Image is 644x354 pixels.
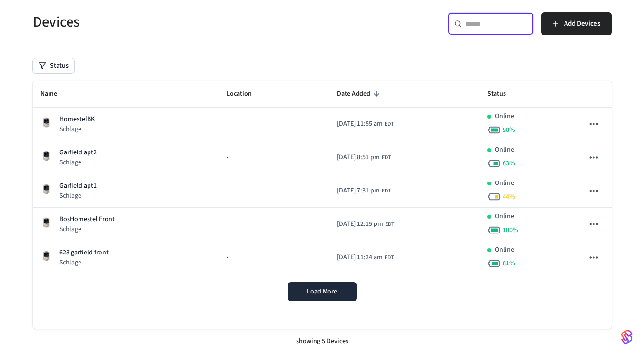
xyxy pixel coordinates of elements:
[495,145,514,155] p: Online
[487,87,518,101] span: Status
[382,153,391,162] span: EDT
[337,87,383,101] span: Date Added
[59,148,97,158] p: Garfield apt2
[337,253,383,263] span: [DATE] 11:24 am
[59,158,97,167] p: Schlage
[382,187,391,195] span: EDT
[288,282,357,301] button: Load More
[59,258,109,267] p: Schlage
[337,119,383,129] span: [DATE] 11:55 am
[227,152,228,162] span: -
[495,111,514,121] p: Online
[33,12,317,32] h5: Devices
[59,191,97,201] p: Schlage
[337,119,394,129] div: America/New_York
[33,329,612,354] div: showing 5 Devices
[337,186,380,196] span: [DATE] 7:31 pm
[227,119,228,129] span: -
[337,219,383,229] span: [DATE] 12:15 pm
[40,117,52,128] img: Schlage Sense Smart Deadbolt with Camelot Trim, Front
[495,245,514,255] p: Online
[337,152,380,162] span: [DATE] 8:51 pm
[59,114,95,124] p: HomestelBK
[307,287,337,296] span: Load More
[564,18,600,30] span: Add Devices
[503,159,515,168] span: 63 %
[59,214,115,224] p: BosHomestel Front
[40,150,52,162] img: Schlage Sense Smart Deadbolt with Camelot Trim, Front
[227,186,228,196] span: -
[33,81,612,274] table: sticky table
[621,329,633,344] img: SeamLogoGradient.69752ec5.svg
[227,253,228,263] span: -
[541,12,612,35] button: Add Devices
[40,183,52,195] img: Schlage Sense Smart Deadbolt with Camelot Trim, Front
[59,224,115,234] p: Schlage
[33,58,74,73] button: Status
[495,178,514,188] p: Online
[503,225,518,235] span: 100 %
[385,120,394,129] span: EDT
[337,253,394,263] div: America/New_York
[503,259,515,268] span: 81 %
[227,219,228,229] span: -
[503,192,515,202] span: 44 %
[227,87,264,101] span: Location
[337,186,391,196] div: America/New_York
[495,212,514,222] p: Online
[59,181,97,191] p: Garfield apt1
[385,253,394,262] span: EDT
[503,125,515,135] span: 98 %
[59,124,95,134] p: Schlage
[40,87,69,101] span: Name
[337,152,391,162] div: America/New_York
[40,217,52,228] img: Schlage Sense Smart Deadbolt with Camelot Trim, Front
[59,248,109,258] p: 623 garfield front
[385,220,394,229] span: EDT
[337,219,394,229] div: America/New_York
[40,250,52,262] img: Schlage Sense Smart Deadbolt with Camelot Trim, Front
